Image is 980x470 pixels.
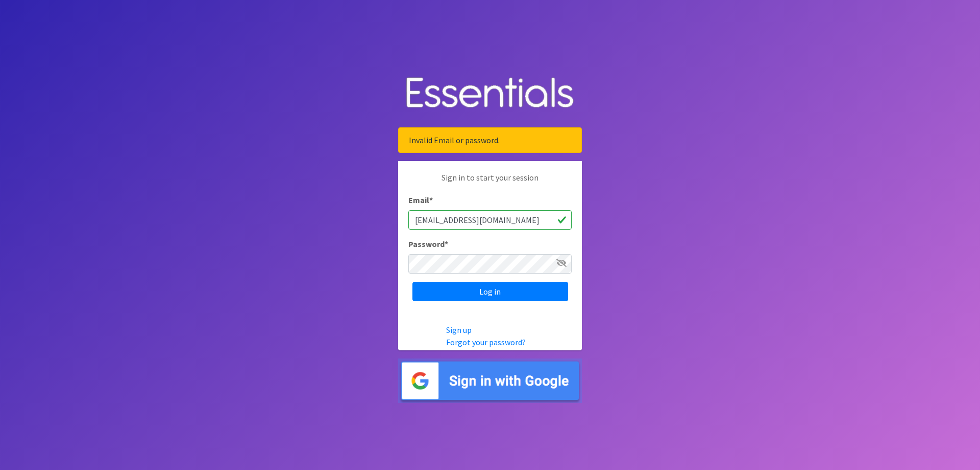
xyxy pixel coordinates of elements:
input: Log in [412,282,568,301]
img: Human Essentials [398,67,582,120]
p: Sign in to start your session [408,171,572,194]
abbr: required [429,195,433,205]
label: Password [408,238,448,250]
abbr: required [445,239,448,249]
img: Sign in with Google [398,359,582,403]
div: Invalid Email or password. [398,127,582,153]
label: Email [408,194,433,206]
a: Sign up [446,325,472,335]
a: Forgot your password? [446,337,526,347]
